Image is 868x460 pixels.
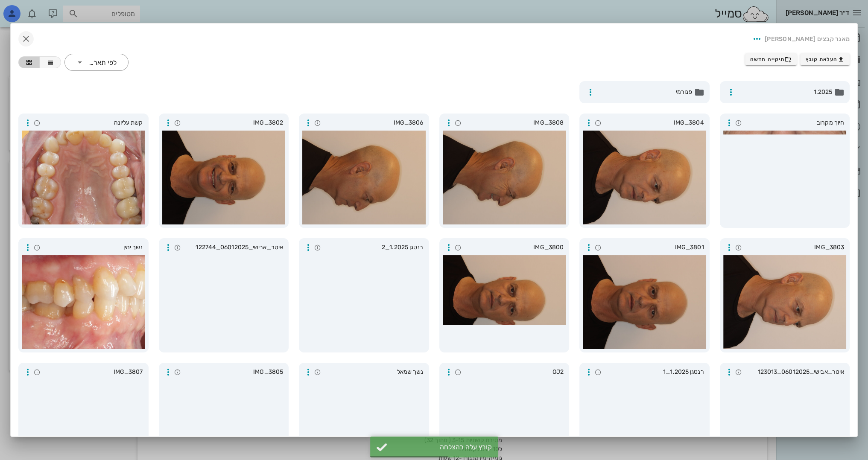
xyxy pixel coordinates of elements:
span: איטר_אבישי_06012025_123013 [744,367,845,377]
span: IMG_3802 [183,118,283,128]
span: נשך שמאל [323,367,424,377]
span: OJ2 [464,367,564,377]
span: העלאת קובץ [806,56,845,63]
span: IMG_3804 [604,118,704,128]
div: לפי תאריך [64,54,129,71]
div: לפי תאריך [88,59,117,67]
button: העלאת קובץ [800,53,850,65]
span: פנורמי [599,87,692,97]
span: 1.2025 [739,87,833,97]
span: IMG_3800 [464,243,564,252]
span: IMG_3801 [604,243,704,252]
span: IMG_3806 [323,118,424,128]
div: קובץ עלה בהצלחה [392,443,492,451]
span: קשת עליונה [43,118,143,128]
span: נשך ימין [43,243,143,252]
span: רנטגן 1.2025_1 [604,367,704,377]
span: חיוך מקרוב [744,118,845,128]
span: IMG_3805 [183,367,283,377]
span: IMG_3807 [43,367,143,377]
span: IMG_3803 [744,243,845,252]
button: תיקייה חדשה [745,53,797,65]
span: איטר_אבישי_06012025_122744 [183,243,283,252]
span: רנטגן 1.2025_2 [323,243,424,252]
span: תיקייה חדשה [750,56,792,63]
span: IMG_3808 [464,118,564,128]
